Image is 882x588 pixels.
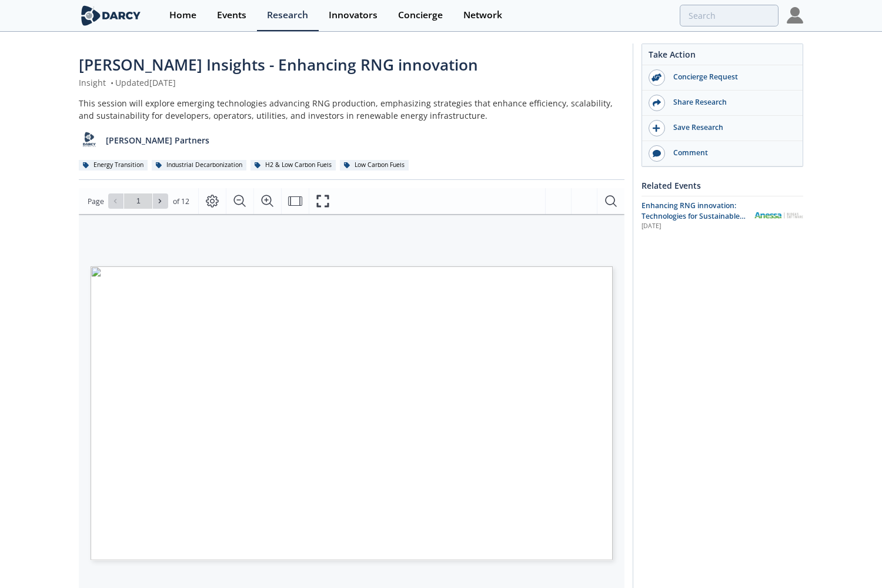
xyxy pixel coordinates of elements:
p: [PERSON_NAME] Partners [106,134,209,146]
a: Enhancing RNG innovation: Technologies for Sustainable Energy [DATE] Anessa [642,201,803,232]
div: Home [169,11,196,20]
div: Low Carbon Fuels [340,160,409,171]
span: • [108,77,115,88]
div: Comment [665,148,797,158]
input: Advanced Search [680,5,779,26]
div: Insight Updated [DATE] [79,76,624,89]
div: Share Research [665,97,797,108]
div: Save Research [665,122,797,133]
div: [DATE] [642,222,746,231]
div: Energy Transition [79,160,148,171]
div: This session will explore emerging technologies advancing RNG production, emphasizing strategies ... [79,97,624,122]
span: Enhancing RNG innovation: Technologies for Sustainable Energy [642,201,746,232]
div: Network [463,11,502,20]
img: Profile [787,7,803,24]
div: Events [217,11,246,20]
img: logo-wide.svg [79,5,143,26]
div: Concierge [398,11,443,20]
span: [PERSON_NAME] Insights - Enhancing RNG innovation [79,54,478,75]
div: Related Events [642,175,803,196]
div: Industrial Decarbonization [152,160,246,171]
div: Take Action [642,48,803,65]
div: H2 & Low Carbon Fuels [250,160,336,171]
div: Research [267,11,308,20]
div: Concierge Request [665,72,797,82]
img: Anessa [754,212,803,219]
div: Innovators [329,11,377,20]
